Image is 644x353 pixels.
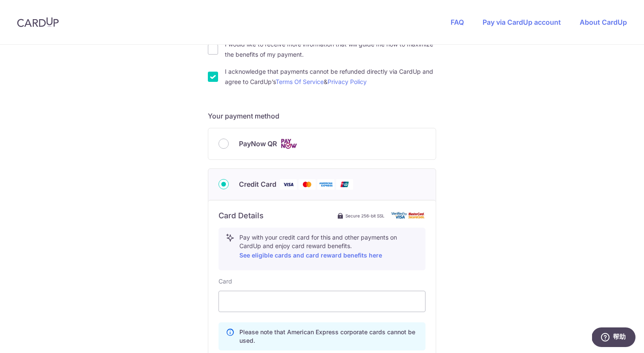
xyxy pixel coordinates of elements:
label: I would like to receive more information that will guide me how to maximize the benefits of my pa... [225,39,436,60]
div: Credit Card Visa Mastercard American Express Union Pay [218,179,425,190]
img: American Express [317,179,334,190]
img: CardUp [17,17,59,27]
p: Please note that American Express corporate cards cannot be used. [239,328,418,345]
label: Card [218,277,232,286]
a: Pay via CardUp account [483,18,561,26]
img: Cards logo [280,139,297,149]
a: About CardUp [580,18,627,26]
span: PayNow QR [239,139,277,149]
span: Secure 256-bit SSL [345,212,385,219]
a: See eligible cards and card reward benefits here [239,252,382,259]
img: Visa [280,179,297,190]
h5: Your payment method [208,111,436,121]
a: Terms Of Service [276,78,324,85]
label: I acknowledge that payments cannot be refunded directly via CardUp and agree to CardUp’s & [225,67,436,87]
img: card secure [391,212,425,219]
div: PayNow QR Cards logo [218,139,425,149]
a: FAQ [451,18,464,26]
img: Mastercard [299,179,316,190]
a: Privacy Policy [328,78,367,85]
span: Credit Card [239,179,276,189]
p: Pay with your credit card for this and other payments on CardUp and enjoy card reward benefits. [239,233,418,260]
h6: Card Details [218,211,264,221]
iframe: 打开一个小组件，您可以在其中找到更多信息 [592,327,635,349]
img: Union Pay [336,179,353,190]
iframe: Secure card payment input frame [226,296,418,307]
